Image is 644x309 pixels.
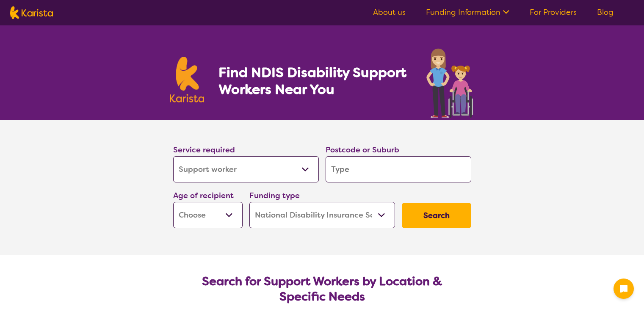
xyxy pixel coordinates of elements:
[373,7,406,17] a: About us
[173,190,234,201] label: Age of recipient
[10,6,53,19] img: Karista logo
[170,57,205,102] img: Karista logo
[597,7,614,17] a: Blog
[249,190,300,201] label: Funding type
[402,203,471,228] button: Search
[326,156,471,182] input: Type
[173,145,235,155] label: Service required
[426,46,475,120] img: support-worker
[218,64,408,98] h1: Find NDIS Disability Support Workers Near You
[426,7,509,17] a: Funding Information
[180,274,464,304] h2: Search for Support Workers by Location & Specific Needs
[326,145,399,155] label: Postcode or Suburb
[530,7,577,17] a: For Providers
